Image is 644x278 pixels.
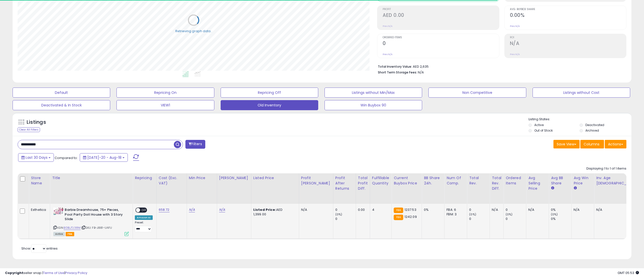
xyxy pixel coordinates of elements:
span: N/A [418,70,424,75]
b: Short Term Storage Fees: [378,70,417,74]
span: 1237.53 [405,207,416,212]
span: Show: entries [21,246,58,251]
div: FBA: 6 [447,208,463,212]
button: Save View [553,140,580,148]
span: Ordered Items [383,36,499,39]
button: Deactivated & In Stock [13,100,110,110]
span: Last 30 Days [26,155,48,160]
div: Cost (Exc. VAT) [159,175,185,186]
div: Ordered Items [506,175,524,186]
button: Win Buybox 90 [325,100,422,110]
div: Amazon AI [135,215,152,220]
div: FBM: 3 [447,212,463,217]
button: Listings without Cost [533,88,630,98]
div: N/A [301,208,329,212]
div: 0 [469,217,490,221]
div: Avg BB Share [551,175,569,186]
button: Non Competitive [428,88,526,98]
small: FBA [394,215,403,220]
div: 0 [469,208,490,212]
div: 0 [506,217,526,221]
button: Repricing On [116,88,214,98]
div: 0.00 [358,208,366,212]
small: Prev: N/A [510,53,520,56]
div: N/A [574,208,590,212]
small: Avg Win Price. [574,186,577,190]
div: [PERSON_NAME] [219,175,249,181]
b: Listed Price: [253,207,276,212]
span: FBA [66,232,74,236]
div: Preset: [135,221,152,232]
img: 51z4aQZjB2L._SL40_.jpg [53,208,63,215]
span: 2025-09-18 05:53 GMT [618,270,639,275]
span: [DATE]-20 - Aug-18 [87,155,122,160]
span: Columns [584,142,599,147]
div: 0 [506,208,526,212]
small: (0%) [551,212,558,216]
span: Avg. Buybox Share [510,8,626,11]
div: 0% [551,208,571,212]
small: (0%) [335,212,342,216]
div: 4 [372,208,388,212]
button: Last 30 Days [18,153,54,162]
div: Listed Price [253,175,297,181]
div: Num of Comp. [447,175,465,186]
span: All listings currently available for purchase on Amazon [53,232,65,236]
div: N/A [492,208,500,212]
div: Profit After Returns [335,175,354,191]
small: FBA [394,208,403,213]
small: Prev: N/A [383,53,392,56]
div: 0 [335,208,356,212]
div: Clear All Filters [18,127,40,132]
div: 0% [424,208,440,212]
div: N/A [528,208,545,212]
button: Columns [580,140,604,148]
strong: Copyright [5,270,23,275]
div: Esthetica [31,208,46,212]
span: Compared to: [55,155,78,160]
div: Avg Win Price [574,175,592,186]
div: Min Price [189,175,215,181]
button: Listings without Min/Max [325,88,422,98]
b: Barbie Dreamhouse, 75+ Pieces, Pool Party Doll House with 3 Story Slide [65,208,126,223]
div: Total Rev. [469,175,488,186]
h2: 0 [383,41,499,47]
button: [DATE]-20 - Aug-18 [80,153,128,162]
b: Total Inventory Value: [378,64,412,69]
div: Profit [PERSON_NAME] [301,175,331,186]
span: OFF [140,208,148,212]
button: VIEW1 [116,100,214,110]
li: AED 2,635 [378,63,623,69]
a: N/A [189,207,195,212]
label: Archived [585,128,599,133]
span: ROI [510,36,626,39]
span: Profit [383,8,499,11]
div: Total Rev. Diff. [492,175,501,191]
small: (0%) [469,212,476,216]
div: Avg Selling Price [528,175,547,191]
a: B0BLJTJ38M [64,226,80,230]
div: seller snap | | [5,271,87,275]
a: Terms of Use [43,270,64,275]
small: (0%) [506,212,513,216]
button: Default [13,88,110,98]
div: ASIN: [53,208,129,235]
div: AED 1,399.00 [253,208,295,217]
div: Total Profit Diff. [358,175,368,191]
div: Repricing [135,175,154,181]
button: Filters [185,140,205,149]
div: 0% [551,217,571,221]
h5: Listings [27,119,46,126]
button: Actions [605,140,626,148]
span: 1242.09 [405,214,417,219]
a: N/A [219,207,225,212]
small: Prev: N/A [383,25,392,28]
div: Retrieving graph data.. [175,29,212,33]
label: Active [534,123,544,127]
div: Displaying 1 to 1 of 1 items [586,166,626,171]
div: Title [52,175,131,181]
small: Prev: N/A [510,25,520,28]
label: Deactivated [585,123,604,127]
label: Out of Stock [534,128,553,133]
p: Listing States: [529,117,631,122]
